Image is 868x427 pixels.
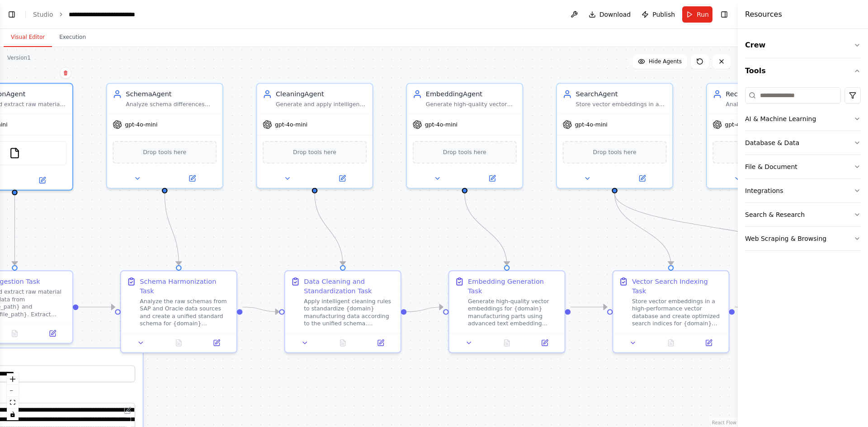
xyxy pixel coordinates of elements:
button: Hide right sidebar [718,8,731,21]
span: Publish [652,10,675,19]
div: SchemaAgent [126,89,217,99]
div: EmbeddingAgentGenerate high-quality vector embeddings from cleaned {domain} material descriptions... [406,83,523,188]
button: No output available [159,337,198,348]
g: Edge from 89d3bc7d-ca96-4d96-85ad-ba6d10a03d2d to 54eb3425-8fd9-425f-b935-351303c5e1e5 [406,302,443,316]
button: Tools [745,58,861,84]
span: gpt-4o-mini [125,121,157,128]
button: zoom out [7,385,19,397]
button: Open in side panel [364,337,396,348]
button: Open in side panel [200,337,232,348]
div: Generate and apply intelligent data cleaning rules for {domain} manufacturing data, including sta... [276,101,367,108]
button: Open in editor [122,405,133,416]
span: Drop tools here [143,147,186,157]
button: Hide Agents [632,54,687,69]
div: RecommendationAgent [726,89,816,99]
button: Execution [52,28,93,47]
button: Delete node [60,67,71,79]
button: Open in side panel [616,173,669,184]
button: Open in side panel [693,337,725,348]
div: CleaningAgentGenerate and apply intelligent data cleaning rules for {domain} manufacturing data, ... [256,83,373,188]
div: Data Cleaning and Standardization Task [304,277,395,296]
div: Embedding Generation TaskGenerate high-quality vector embeddings for {domain} manufacturing parts... [448,270,566,353]
button: Open in side panel [316,173,368,184]
img: FileReadTool [9,147,20,159]
span: Drop tools here [443,147,486,157]
div: Data Cleaning and Standardization TaskApply intelligent cleaning rules to standardize {domain} ma... [284,270,401,353]
button: AI & Machine Learning [745,107,861,131]
button: Crew [745,33,861,58]
g: Edge from 83eb99e3-7e90-493d-981e-36ff8e448f42 to 7a98396d-04f0-4167-926a-a8e5129b527d [610,193,840,265]
h4: Resources [745,9,782,20]
g: Edge from 67d49662-f737-4345-896e-fb436b3af5fa to b334cb37-bbf4-402c-baab-c74c8b9e7819 [78,302,115,312]
div: Embedding Generation Task [468,277,559,296]
button: Open in side panel [16,175,69,186]
div: Vector Search Indexing Task [632,277,723,296]
button: Run [682,6,712,23]
button: Publish [638,6,679,23]
button: Open in side panel [528,337,561,348]
button: File & Document [745,155,861,178]
div: Vector Search Indexing TaskStore vector embeddings in a high-performance vector database and crea... [612,270,729,353]
g: Edge from 3382e2d1-dcf3-4148-b917-37b897e22d59 to 89d3bc7d-ca96-4d96-85ad-ba6d10a03d2d [310,193,348,265]
span: Hide Agents [649,58,682,65]
g: Edge from 855e4d31-4327-4264-b4b2-f47f944ad4e3 to b334cb37-bbf4-402c-baab-c74c8b9e7819 [160,193,184,265]
div: Analyze the raw schemas from SAP and Oracle data sources and create a unified standard schema for... [140,297,231,327]
div: Store vector embeddings in a high-performance vector database and execute semantic similarity sea... [576,101,667,108]
button: Download [585,6,635,23]
div: SchemaAgentAnalyze schema differences between SAP and Oracle data sources, create a unified stand... [106,83,223,188]
span: gpt-4o-mini [425,121,458,128]
div: Analyze schema differences between SAP and Oracle data sources, create a unified standard schema ... [126,101,217,108]
span: Run [697,10,709,19]
span: gpt-4o-mini [725,121,757,128]
button: No output available [651,337,691,348]
button: Visual Editor [4,28,52,47]
div: Generate high-quality vector embeddings for {domain} manufacturing parts using advanced text embe... [468,297,559,327]
a: Studio [33,11,53,18]
button: Open in side panel [466,173,519,184]
div: Tools [745,84,861,258]
div: Version 1 [7,54,31,61]
button: Integrations [745,179,861,202]
div: Schema Harmonization Task [140,277,231,296]
button: No output available [487,337,527,348]
span: gpt-4o-mini [575,121,607,128]
g: Edge from e1e9524d-5f0c-48d0-a38b-a583007405d5 to 54eb3425-8fd9-425f-b935-351303c5e1e5 [460,193,511,265]
div: SearchAgent [576,89,667,99]
span: Drop tools here [293,147,336,157]
button: Database & Data [745,131,861,155]
button: toggle interactivity [7,408,19,420]
a: React Flow attribution [712,420,736,425]
span: Drop tools here [593,147,637,157]
button: No output available [323,337,363,348]
div: CleaningAgent [276,89,367,99]
div: Schema Harmonization TaskAnalyze the raw schemas from SAP and Oracle data sources and create a un... [120,270,237,353]
button: Web Scraping & Browsing [745,227,861,250]
div: React Flow controls [7,373,19,420]
button: zoom in [7,373,19,385]
button: fit view [7,397,19,408]
button: Open in side panel [165,173,218,184]
g: Edge from 7f33611e-7210-4a97-8f61-3e1e96f762aa to 67d49662-f737-4345-896e-fb436b3af5fa [10,195,19,265]
div: SearchAgentStore vector embeddings in a high-performance vector database and execute semantic sim... [556,83,673,188]
g: Edge from 83eb99e3-7e90-493d-981e-36ff8e448f42 to 3af19c92-93e3-4fb2-8558-d63fcc89684b [610,193,675,265]
g: Edge from b334cb37-bbf4-402c-baab-c74c8b9e7819 to 89d3bc7d-ca96-4d96-85ad-ba6d10a03d2d [242,302,279,316]
button: Open in side panel [37,328,69,339]
div: EmbeddingAgent [426,89,517,99]
div: Apply intelligent cleaning rules to standardize {domain} manufacturing data according to the unif... [304,297,395,327]
div: Analyze search results for {query_description} in {domain} manufacturing and provide intelligent ... [726,101,816,108]
div: Store vector embeddings in a high-performance vector database and create optimized search indices... [632,297,723,327]
nav: breadcrumb [33,10,159,19]
span: gpt-4o-mini [275,121,307,128]
button: Show left sidebar [5,8,18,21]
div: RecommendationAgentAnalyze search results for {query_description} in {domain} manufacturing and p... [706,83,823,188]
div: Generate high-quality vector embeddings from cleaned {domain} material descriptions and use cases... [426,101,517,108]
button: Search & Research [745,203,861,226]
g: Edge from 54eb3425-8fd9-425f-b935-351303c5e1e5 to 3af19c92-93e3-4fb2-8558-d63fcc89684b [571,302,607,312]
span: Download [599,10,631,19]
